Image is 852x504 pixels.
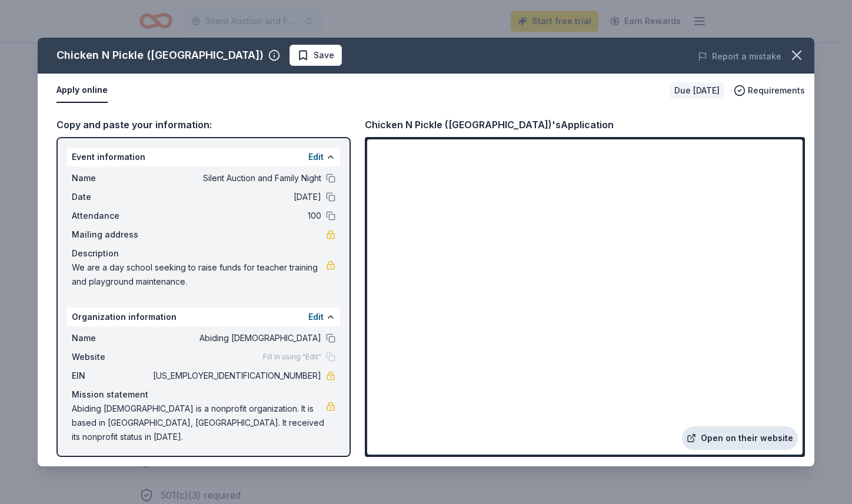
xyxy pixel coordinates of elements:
[72,190,151,204] span: Date
[56,46,264,65] div: Chicken N Pickle ([GEOGRAPHIC_DATA])
[151,331,321,345] span: Abiding [DEMOGRAPHIC_DATA]
[151,209,321,223] span: 100
[698,49,781,64] button: Report a mistake
[72,171,151,185] span: Name
[72,209,151,223] span: Attendance
[308,150,324,164] button: Edit
[682,426,798,450] a: Open on their website
[56,117,351,132] div: Copy and paste your information:
[72,388,335,402] div: Mission statement
[734,84,805,98] button: Requirements
[151,369,321,383] span: [US_EMPLOYER_IDENTIFICATION_NUMBER]
[289,45,342,66] button: Save
[72,331,151,345] span: Name
[72,369,151,383] span: EIN
[72,402,326,444] span: Abiding [DEMOGRAPHIC_DATA] is a nonprofit organization. It is based in [GEOGRAPHIC_DATA], [GEOGRA...
[314,48,334,62] span: Save
[72,246,335,261] div: Description
[670,82,724,99] div: Due [DATE]
[72,261,326,289] span: We are a day school seeking to raise funds for teacher training and playground maintenance.
[151,171,321,185] span: Silent Auction and Family Night
[72,228,151,242] span: Mailing address
[67,308,340,326] div: Organization information
[56,78,108,103] button: Apply online
[308,310,324,324] button: Edit
[67,148,340,166] div: Event information
[748,84,805,98] span: Requirements
[72,350,151,364] span: Website
[365,117,614,132] div: Chicken N Pickle ([GEOGRAPHIC_DATA])'s Application
[263,352,321,362] span: Fill in using "Edit"
[151,190,321,204] span: [DATE]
